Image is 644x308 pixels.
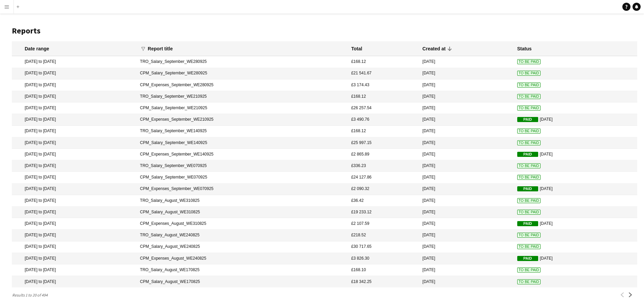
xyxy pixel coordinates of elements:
mat-cell: TRO_Salary_September_WE210925 [137,91,348,102]
mat-cell: £24 127.86 [348,172,419,183]
mat-cell: [DATE] [419,149,514,160]
div: Total [351,46,362,52]
mat-cell: TRO_Salary_September_WE070925 [137,160,348,172]
mat-cell: £218.52 [348,230,419,241]
mat-cell: [DATE] [419,195,514,207]
mat-cell: [DATE] [419,68,514,79]
mat-cell: [DATE] to [DATE] [12,207,137,218]
mat-cell: TRO_Salary_September_WE140925 [137,126,348,137]
mat-cell: [DATE] to [DATE] [12,126,137,137]
mat-cell: CPM_Expenses_September_WE140925 [137,149,348,160]
span: To Be Paid [517,233,541,238]
div: Date range [25,46,49,52]
mat-cell: TRO_Salary_August_WE310825 [137,195,348,207]
mat-cell: [DATE] to [DATE] [12,149,137,160]
mat-cell: [DATE] [419,137,514,149]
mat-cell: £2 090.32 [348,184,419,195]
mat-cell: [DATE] [514,184,637,195]
mat-cell: CPM_Expenses_September_WE070925 [137,184,348,195]
mat-cell: [DATE] to [DATE] [12,264,137,276]
mat-cell: £21 541.67 [348,68,419,79]
mat-cell: £26 257.54 [348,102,419,114]
mat-cell: [DATE] [419,172,514,183]
mat-cell: CPM_Salary_September_WE280925 [137,68,348,79]
mat-cell: [DATE] [514,114,637,125]
mat-cell: TRO_Salary_August_WE240825 [137,230,348,241]
mat-cell: [DATE] [419,253,514,264]
span: Paid [517,186,538,191]
span: To Be Paid [517,267,541,273]
mat-cell: [DATE] to [DATE] [12,79,137,91]
span: To Be Paid [517,94,541,99]
mat-cell: [DATE] [514,149,637,160]
mat-cell: CPM_Expenses_September_WE210925 [137,114,348,125]
h1: Reports [12,26,637,36]
mat-cell: CPM_Salary_September_WE210925 [137,102,348,114]
mat-cell: £168.10 [348,264,419,276]
mat-cell: CPM_Expenses_September_WE280925 [137,79,348,91]
mat-cell: [DATE] to [DATE] [12,241,137,253]
span: Paid [517,152,538,157]
div: Created at [423,46,446,52]
mat-cell: TRO_Salary_August_WE170825 [137,264,348,276]
mat-cell: [DATE] to [DATE] [12,230,137,241]
mat-cell: [DATE] to [DATE] [12,172,137,183]
mat-cell: [DATE] [419,276,514,287]
mat-cell: CPM_Salary_September_WE140925 [137,137,348,149]
mat-cell: [DATE] [419,114,514,125]
mat-cell: [DATE] [419,56,514,68]
span: To Be Paid [517,128,541,134]
mat-cell: [DATE] [419,79,514,91]
div: Created at [423,46,452,52]
span: To Be Paid [517,175,541,180]
mat-cell: [DATE] to [DATE] [12,102,137,114]
mat-cell: [DATE] [419,241,514,253]
mat-cell: [DATE] [419,207,514,218]
mat-cell: £18 342.25 [348,276,419,287]
span: To Be Paid [517,140,541,145]
mat-cell: [DATE] to [DATE] [12,160,137,172]
span: To Be Paid [517,105,541,111]
span: To Be Paid [517,82,541,88]
mat-cell: [DATE] to [DATE] [12,137,137,149]
span: To Be Paid [517,59,541,64]
mat-cell: [DATE] [419,218,514,230]
mat-cell: [DATE] [514,253,637,264]
div: Status [517,46,532,52]
mat-cell: £336.23 [348,160,419,172]
mat-cell: [DATE] [419,264,514,276]
span: To Be Paid [517,163,541,168]
mat-cell: [DATE] [419,160,514,172]
mat-cell: £30 717.65 [348,241,419,253]
span: Paid [517,221,538,226]
mat-cell: [DATE] [419,126,514,137]
div: Report title [148,46,179,52]
mat-cell: [DATE] to [DATE] [12,56,137,68]
mat-cell: CPM_Salary_August_WE240825 [137,241,348,253]
mat-cell: [DATE] to [DATE] [12,276,137,287]
mat-cell: £2 865.89 [348,149,419,160]
span: To Be Paid [517,210,541,215]
mat-cell: [DATE] [419,184,514,195]
span: Paid [517,117,538,122]
mat-cell: [DATE] [514,218,637,230]
mat-cell: [DATE] to [DATE] [12,184,137,195]
mat-cell: £3 826.30 [348,253,419,264]
mat-cell: CPM_Salary_August_WE170825 [137,276,348,287]
mat-cell: [DATE] to [DATE] [12,114,137,125]
mat-cell: [DATE] to [DATE] [12,195,137,207]
span: To Be Paid [517,244,541,249]
mat-cell: £168.12 [348,126,419,137]
mat-cell: £168.12 [348,56,419,68]
mat-cell: £2 107.59 [348,218,419,230]
mat-cell: CPM_Salary_August_WE310825 [137,207,348,218]
mat-cell: TRO_Salary_September_WE280925 [137,56,348,68]
mat-cell: £25 997.15 [348,137,419,149]
mat-cell: [DATE] to [DATE] [12,218,137,230]
mat-cell: £19 233.12 [348,207,419,218]
span: To Be Paid [517,198,541,203]
mat-cell: [DATE] [419,102,514,114]
mat-cell: [DATE] to [DATE] [12,91,137,102]
span: To Be Paid [517,71,541,76]
mat-cell: CPM_Salary_September_WE070925 [137,172,348,183]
